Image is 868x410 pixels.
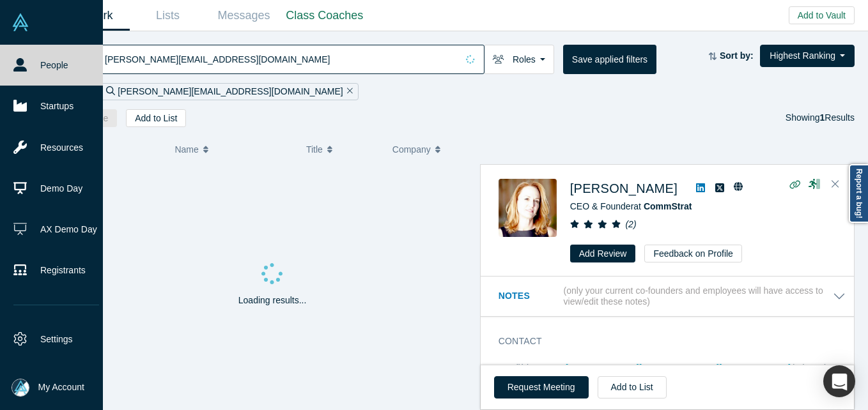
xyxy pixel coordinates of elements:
[484,45,554,74] button: Roles
[494,376,589,399] button: Request Meeting
[130,1,206,31] a: Lists
[206,1,282,31] a: Messages
[306,136,323,163] span: Title
[570,245,636,262] button: Add Review
[306,136,379,163] button: Title
[820,112,855,123] span: Results
[789,6,855,24] button: Add to Vault
[563,45,656,74] button: Save applied filters
[849,164,868,223] a: Report a bug!
[392,136,431,163] span: Company
[644,245,742,262] button: Feedback on Profile
[786,109,855,127] div: Showing
[38,381,84,394] span: My Account
[826,174,845,195] button: Close
[12,379,84,397] button: My Account
[570,201,692,211] span: CEO & Founder at
[343,84,353,99] button: Remove Filter
[570,181,678,195] a: [PERSON_NAME]
[820,112,825,123] strong: 1
[499,361,566,388] dt: Email(s)
[499,179,557,237] img: Wynne Ahern's Profile Image
[174,136,198,163] span: Name
[12,379,29,397] img: Mia Scott's Account
[598,376,667,399] button: Add to List
[791,363,826,373] span: (primary)
[625,219,636,229] i: ( 2 )
[499,289,561,303] h3: Notes
[564,285,833,307] p: (only your current co-founders and employees will have access to view/edit these notes)
[720,50,754,61] strong: Sort by:
[499,335,828,348] h3: Contact
[12,13,29,31] img: Alchemist Vault Logo
[174,136,293,163] button: Name
[760,45,855,67] button: Highest Ranking
[392,136,465,163] button: Company
[126,109,186,127] button: Add to List
[499,285,846,307] button: Notes (only your current co-founders and employees will have access to view/edit these notes)
[566,363,791,373] a: [PERSON_NAME][EMAIL_ADDRESS][DOMAIN_NAME]
[238,294,307,307] p: Loading results...
[644,201,692,211] a: CommStrat
[104,44,457,74] input: Search by name, title, company, summary, expertise, investment criteria or topics of focus
[100,83,358,100] div: [PERSON_NAME][EMAIL_ADDRESS][DOMAIN_NAME]
[282,1,368,31] a: Class Coaches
